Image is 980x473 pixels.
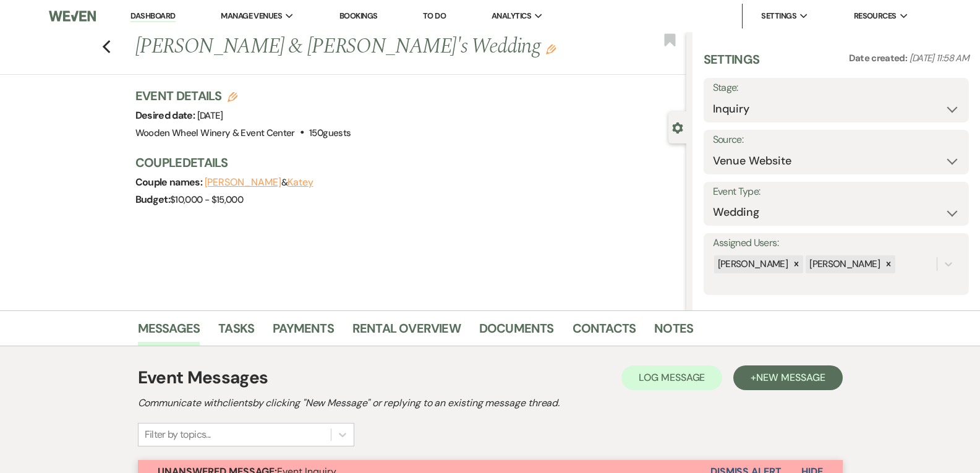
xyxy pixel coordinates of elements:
[639,371,705,384] span: Log Message
[135,32,571,62] h1: [PERSON_NAME] & [PERSON_NAME]'s Wedding
[806,255,882,273] div: [PERSON_NAME]
[273,318,334,346] a: Payments
[621,365,722,390] button: Log Message
[733,365,842,390] button: +New Message
[714,255,790,273] div: [PERSON_NAME]
[221,10,282,22] span: Manage Venues
[130,11,175,22] a: Dashboard
[339,11,378,21] a: Bookings
[288,177,313,187] button: Katey
[713,79,960,97] label: Stage:
[138,396,843,411] h2: Communicate with clients by clicking "New Message" or replying to an existing message thread.
[704,51,760,78] h3: Settings
[713,183,960,201] label: Event Type:
[138,318,200,346] a: Messages
[197,109,223,122] span: [DATE]
[713,234,960,252] label: Assigned Users:
[854,10,897,22] span: Resources
[713,131,960,149] label: Source:
[352,318,461,346] a: Rental Overview
[138,365,268,391] h1: Event Messages
[546,43,556,54] button: Edit
[135,176,205,189] span: Couple names:
[309,127,351,139] span: 150 guests
[145,427,211,442] div: Filter by topics...
[135,87,351,104] h3: Event Details
[672,121,683,133] button: Close lead details
[654,318,693,346] a: Notes
[135,127,295,139] span: Wooden Wheel Winery & Event Center
[170,194,243,206] span: $10,000 - $15,000
[205,177,281,187] button: [PERSON_NAME]
[479,318,554,346] a: Documents
[756,371,825,384] span: New Message
[49,3,96,29] img: Weven Logo
[218,318,254,346] a: Tasks
[492,10,531,22] span: Analytics
[573,318,636,346] a: Contacts
[205,176,313,189] span: &
[135,193,171,206] span: Budget:
[849,52,910,64] span: Date created:
[910,52,969,64] span: [DATE] 11:58 AM
[761,10,796,22] span: Settings
[423,11,446,21] a: To Do
[135,109,197,122] span: Desired date:
[135,154,674,171] h3: Couple Details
